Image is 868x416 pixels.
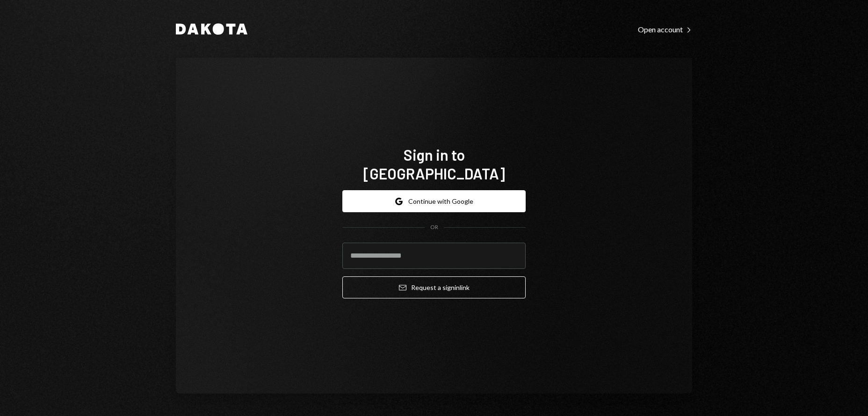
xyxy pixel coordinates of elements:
button: Request a signinlink [342,276,526,298]
div: Open account [638,25,692,34]
button: Continue with Google [342,190,526,212]
div: OR [430,223,438,231]
a: Open account [638,24,692,34]
h1: Sign in to [GEOGRAPHIC_DATA] [342,145,526,183]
